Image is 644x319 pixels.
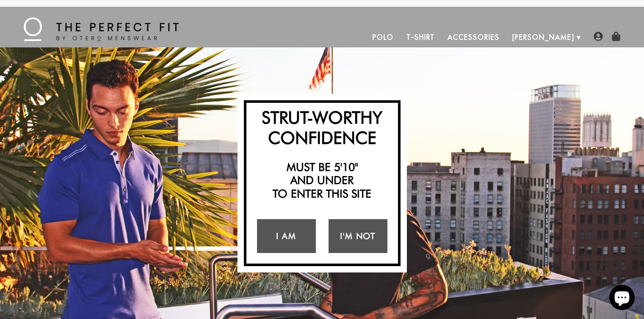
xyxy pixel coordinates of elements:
a: Polo [366,27,400,47]
inbox-online-store-chat: Shopify online store chat [607,285,637,312]
img: The Perfect Fit - by Otero Menswear - Logo [24,17,179,41]
img: user-account-icon.png [594,32,603,41]
img: shopping-bag-icon.png [611,32,621,41]
h2: Must be 5'10" and under to enter this site [251,160,394,200]
a: I Am [257,219,316,253]
a: [PERSON_NAME] [506,27,581,47]
a: Accessories [441,27,506,47]
a: T-Shirt [400,27,441,47]
a: I'm Not [329,219,387,253]
h2: Strut-Worthy Confidence [251,107,394,148]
